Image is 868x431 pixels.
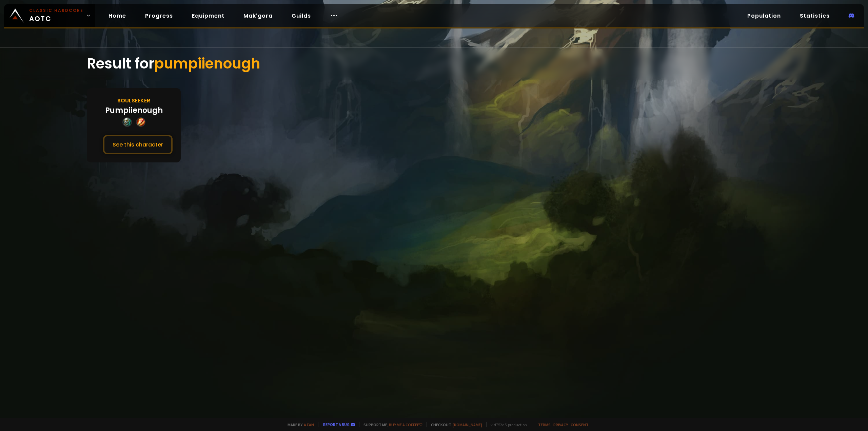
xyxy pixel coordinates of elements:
[553,422,568,427] a: Privacy
[29,7,83,24] span: AOTC
[238,9,278,23] a: Mak'gora
[304,422,314,427] a: a fan
[486,422,527,427] span: v. d752d5 - production
[571,422,589,427] a: Consent
[323,422,350,427] a: Report a bug
[186,9,230,23] a: Equipment
[154,54,260,74] span: pumpiienough
[4,4,95,27] a: Classic HardcoreAOTC
[29,7,83,14] small: Classic Hardcore
[103,9,132,23] a: Home
[117,96,150,105] div: Soulseeker
[103,135,173,154] button: See this character
[87,48,781,80] div: Result for
[140,9,178,23] a: Progress
[427,422,482,427] span: Checkout
[453,422,482,427] a: [DOMAIN_NAME]
[742,9,786,23] a: Population
[286,9,316,23] a: Guilds
[283,422,314,427] span: Made by
[794,9,835,23] a: Statistics
[359,422,422,427] span: Support me,
[105,105,163,116] div: Pumpiienough
[538,422,551,427] a: Terms
[389,422,422,427] a: Buy me a coffee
